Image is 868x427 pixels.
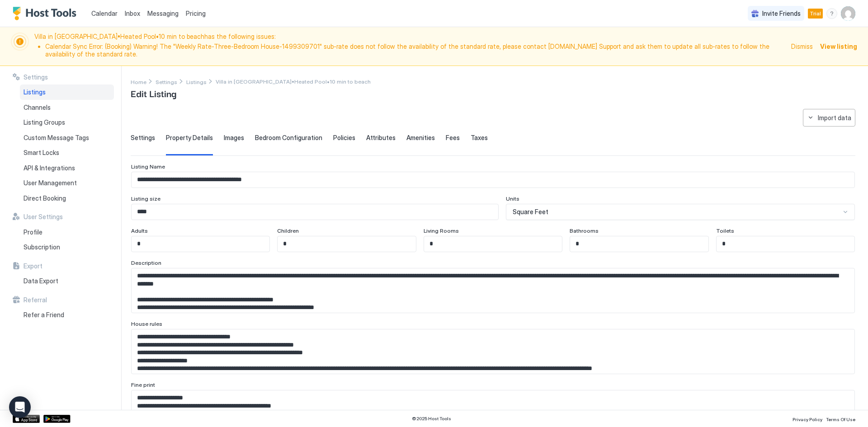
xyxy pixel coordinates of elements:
input: Input Field [424,236,562,252]
a: User Management [20,175,114,191]
span: Privacy Policy [793,417,822,422]
span: Trial [810,9,821,18]
span: Amenities [406,134,435,142]
textarea: Input Field [132,268,848,313]
a: API & Integrations [20,160,114,176]
a: Listings [20,84,114,100]
textarea: Input Field [132,329,848,374]
a: Smart Locks [20,145,114,160]
input: Input Field [570,236,708,252]
a: Subscription [20,239,114,255]
span: Listing size [131,195,160,202]
span: Attributes [366,134,396,142]
span: Pricing [186,9,206,18]
span: Listing Name [131,163,165,170]
span: API & Integrations [24,164,75,172]
a: Listing Groups [20,115,114,130]
a: App Store [13,415,40,423]
span: Direct Booking [24,194,66,202]
span: Adults [131,227,148,234]
a: Direct Booking [20,191,114,206]
span: Units [506,195,519,202]
span: Home [131,79,146,85]
span: Settings [156,79,177,85]
span: User Settings [24,213,63,221]
span: Fine print [131,381,155,388]
a: Settings [156,77,177,86]
a: Data Export [20,273,114,289]
span: Policies [333,134,355,142]
span: Square Feet [513,208,548,216]
span: Export [24,262,42,270]
div: Dismiss [791,42,813,51]
span: Edit Listing [131,86,176,100]
span: Bedroom Configuration [255,134,322,142]
span: Property Details [166,134,213,142]
span: Channels [24,103,51,112]
a: Listings [186,77,207,86]
span: Listing Groups [24,118,65,127]
div: Breadcrumb [186,77,207,86]
span: Inbox [125,9,140,17]
span: Settings [24,73,48,81]
a: Profile [20,225,114,240]
span: Breadcrumb [216,78,371,85]
span: Taxes [471,134,488,142]
input: Input Field [278,236,415,252]
div: Breadcrumb [156,77,177,86]
span: Custom Message Tags [24,134,89,142]
a: Privacy Policy [793,414,822,423]
span: Bathrooms [570,227,599,234]
span: Listings [186,79,207,85]
span: Settings [131,134,155,142]
span: Terms Of Use [826,417,855,422]
input: Input Field [132,172,854,188]
a: Google Play Store [43,415,71,423]
span: Listings [24,88,46,96]
span: Villa in [GEOGRAPHIC_DATA]•Heated Pool•10 min to beach has the following issues: [34,33,786,60]
a: Calendar [91,9,118,18]
a: Channels [20,100,114,115]
span: Refer a Friend [24,311,64,319]
span: © 2025 Host Tools [412,416,451,422]
div: View listing [820,42,857,51]
a: Messaging [147,9,179,18]
input: Input Field [717,236,854,252]
span: Invite Friends [762,9,801,18]
span: Smart Locks [24,149,59,157]
div: Breadcrumb [131,77,146,86]
div: menu [826,8,837,19]
button: Import data [803,109,855,127]
span: Subscription [24,243,60,251]
a: Home [131,77,146,86]
span: Toilets [716,227,734,234]
span: House rules [131,320,162,327]
li: Calendar Sync Error: (Booking) Warning! The "Weekly Rate-Three-Bedroom House-1499309701" sub-rate... [45,42,786,58]
span: Calendar [91,9,118,17]
span: User Management [24,179,77,187]
span: Living Rooms [424,227,459,234]
a: Custom Message Tags [20,130,114,145]
span: Description [131,259,161,266]
a: Refer a Friend [20,307,114,323]
span: Messaging [147,9,179,17]
input: Input Field [132,204,498,220]
span: Images [224,134,244,142]
a: Host Tools Logo [13,7,80,20]
a: Inbox [125,9,140,18]
span: Fees [446,134,460,142]
input: Input Field [132,236,269,252]
div: Import data [818,113,851,122]
div: Open Intercom Messenger [9,396,31,418]
span: Referral [24,296,47,304]
a: Terms Of Use [826,414,855,423]
span: Profile [24,228,42,236]
div: User profile [841,6,855,21]
span: Data Export [24,277,58,285]
span: Children [277,227,299,234]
